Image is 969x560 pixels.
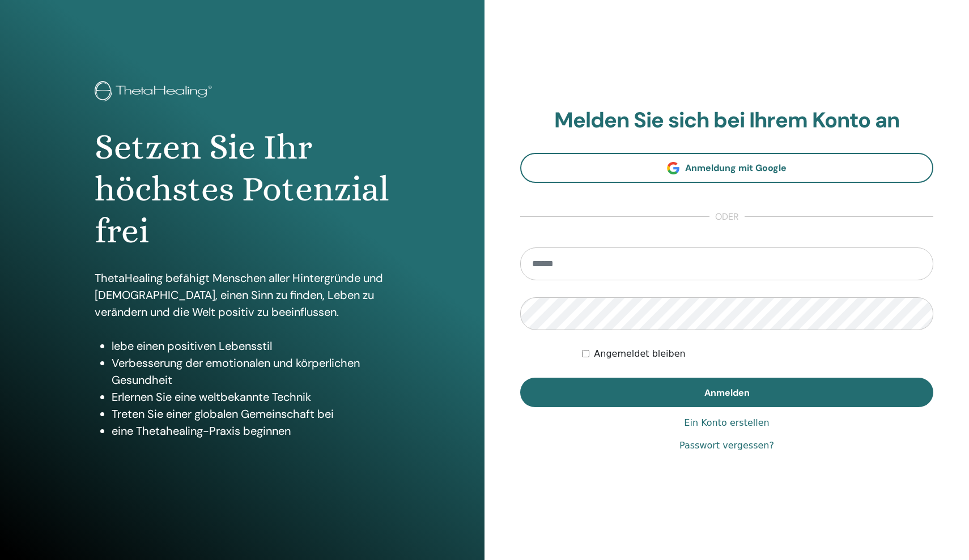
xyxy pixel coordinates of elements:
[112,354,389,388] li: Verbesserung der emotionalen und körperlichen Gesundheit
[112,388,389,405] li: Erlernen Sie eine weltbekannte Technik
[594,347,685,361] label: Angemeldet bleiben
[112,422,389,439] li: eine Thetahealing-Praxis beginnen
[520,378,933,407] button: Anmelden
[709,210,745,224] span: oder
[95,126,389,253] h1: Setzen Sie Ihr höchstes Potenzial frei
[704,387,750,399] span: Anmelden
[112,405,389,422] li: Treten Sie einer globalen Gemeinschaft bei
[679,439,774,452] a: Passwort vergessen?
[520,108,933,134] h2: Melden Sie sich bei Ihrem Konto an
[685,162,787,174] span: Anmeldung mit Google
[520,153,933,183] a: Anmeldung mit Google
[95,270,389,320] p: ThetaHealing befähigt Menschen aller Hintergründe und [DEMOGRAPHIC_DATA], einen Sinn zu finden, L...
[684,416,769,430] a: Ein Konto erstellen
[582,347,933,361] div: Keep me authenticated indefinitely or until I manually logout
[112,337,389,354] li: lebe einen positiven Lebensstil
